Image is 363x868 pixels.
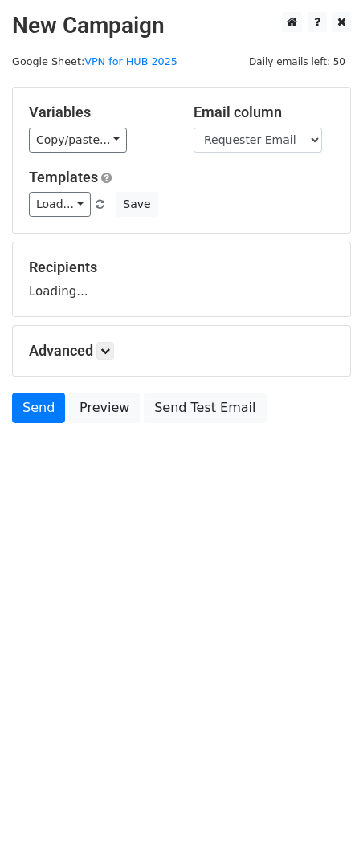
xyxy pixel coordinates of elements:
a: Send Test Email [144,393,266,423]
span: Daily emails left: 50 [243,53,351,71]
h5: Email column [194,104,334,121]
a: Daily emails left: 50 [243,55,351,67]
a: Copy/paste... [29,128,127,153]
h5: Advanced [29,342,334,360]
small: Google Sheet: [12,55,177,67]
a: VPN for HUB 2025 [84,55,177,67]
a: Preview [69,393,140,423]
h2: New Campaign [12,12,351,39]
a: Templates [29,169,98,185]
div: Loading... [29,259,334,300]
a: Send [12,393,65,423]
h5: Recipients [29,259,334,276]
button: Save [116,192,157,217]
h5: Variables [29,104,169,121]
a: Load... [29,192,91,217]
